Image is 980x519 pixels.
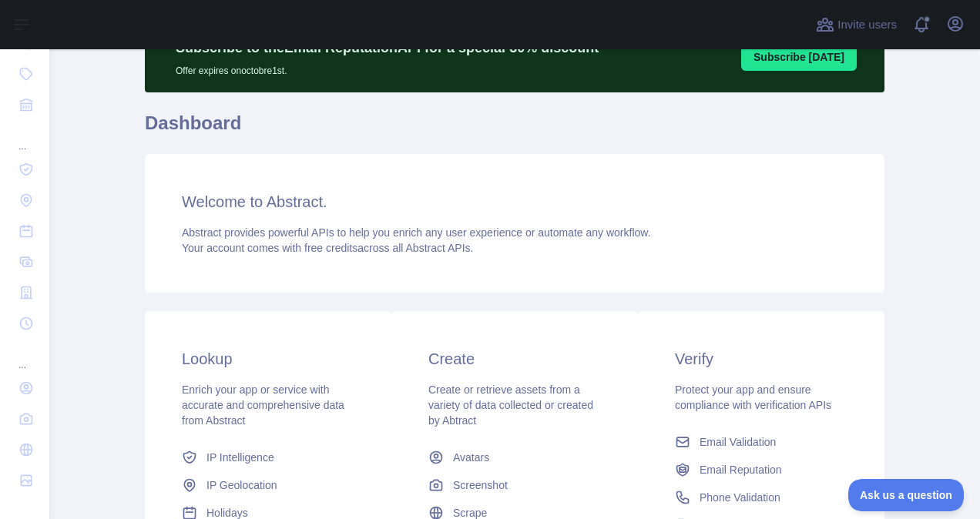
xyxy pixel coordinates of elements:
a: Phone Validation [669,484,854,511]
span: IP Intelligence [206,450,274,465]
h3: Verify [675,348,847,370]
h3: Welcome to Abstract. [182,191,847,213]
span: Email Reputation [700,462,782,477]
iframe: Toggle Customer Support [848,479,965,511]
a: IP Intelligence [176,444,361,471]
span: free credits [304,242,357,254]
span: Phone Validation [700,490,780,505]
h1: Dashboard [145,111,884,148]
a: Email Validation [669,428,854,456]
h3: Lookup [182,348,354,370]
p: Offer expires on octobre 1st. [176,59,599,77]
span: Screenshot [453,477,508,493]
span: Invite users [837,16,897,34]
a: Avatars [422,444,607,471]
span: Your account comes with across all Abstract APIs. [182,242,473,254]
a: Screenshot [422,471,607,499]
button: Invite users [813,12,900,37]
span: Enrich your app or service with accurate and comprehensive data from Abstract [182,383,344,427]
h3: Create [428,348,601,370]
span: Email Validation [700,434,776,450]
a: Email Reputation [669,456,854,484]
span: Avatars [453,450,489,465]
span: Abstract provides powerful APIs to help you enrich any user experience or automate any workflow. [182,226,651,239]
a: IP Geolocation [176,471,361,499]
span: IP Geolocation [206,477,277,493]
button: Subscribe [DATE] [741,43,857,71]
div: ... [12,340,37,371]
span: Protect your app and ensure compliance with verification APIs [675,383,831,411]
span: Create or retrieve assets from a variety of data collected or created by Abtract [428,383,593,427]
div: ... [12,122,37,152]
